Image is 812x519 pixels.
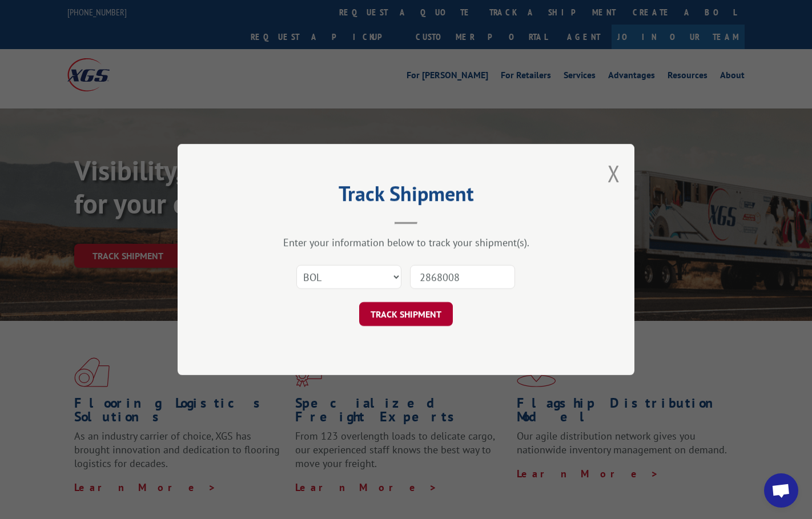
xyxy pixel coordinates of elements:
[608,158,620,188] button: Close modal
[359,302,453,326] button: TRACK SHIPMENT
[410,265,515,289] input: Number(s)
[235,186,577,207] h2: Track Shipment
[235,236,577,249] div: Enter your information below to track your shipment(s).
[764,473,798,508] div: Open chat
